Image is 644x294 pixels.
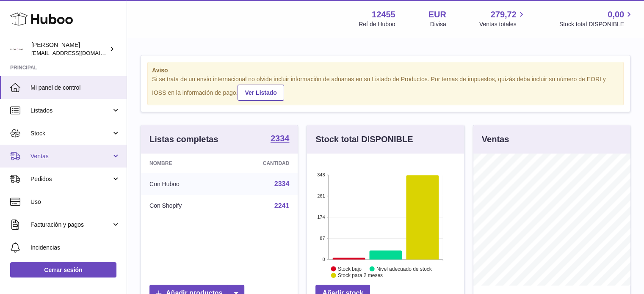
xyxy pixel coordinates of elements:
[30,152,111,160] span: Ventas
[10,262,116,278] a: Cerrar sesión
[315,134,413,145] h3: Stock total DISPONIBLE
[10,43,23,55] img: pedidos@glowrias.com
[30,84,120,92] span: Mi panel de control
[359,20,395,28] div: Ref de Huboo
[149,134,218,145] h3: Listas completas
[430,20,446,28] div: Divisa
[31,49,124,56] span: [EMAIL_ADDRESS][DOMAIN_NAME]
[479,9,526,28] a: 279,72 Ventas totales
[152,75,619,101] div: Si se trata de un envío internacional no olvide incluir información de aduanas en su Listado de P...
[30,244,120,252] span: Incidencias
[317,193,325,198] text: 261
[428,9,446,20] strong: EUR
[491,9,517,20] span: 279,72
[338,272,383,278] text: Stock para 2 meses
[141,195,224,217] td: Con Shopify
[152,66,619,74] strong: Aviso
[320,236,325,241] text: 87
[323,257,325,262] text: 0
[372,9,395,20] strong: 12455
[317,172,325,177] text: 348
[317,214,325,220] text: 174
[141,154,224,173] th: Nombre
[271,134,290,144] a: 2334
[30,129,111,137] span: Stock
[30,221,111,229] span: Facturación y pagos
[274,180,290,187] a: 2334
[30,175,111,183] span: Pedidos
[30,198,120,206] span: Uso
[31,41,108,57] div: [PERSON_NAME]
[141,173,224,195] td: Con Huboo
[271,134,290,143] strong: 2334
[559,9,634,28] a: 0,00 Stock total DISPONIBLE
[559,20,634,28] span: Stock total DISPONIBLE
[482,134,509,145] h3: Ventas
[224,154,298,173] th: Cantidad
[376,266,432,272] text: Nivel adecuado de stock
[338,266,362,272] text: Stock bajo
[479,20,526,28] span: Ventas totales
[238,85,284,101] a: Ver Listado
[30,107,111,115] span: Listados
[608,9,624,20] span: 0,00
[274,202,290,209] a: 2241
